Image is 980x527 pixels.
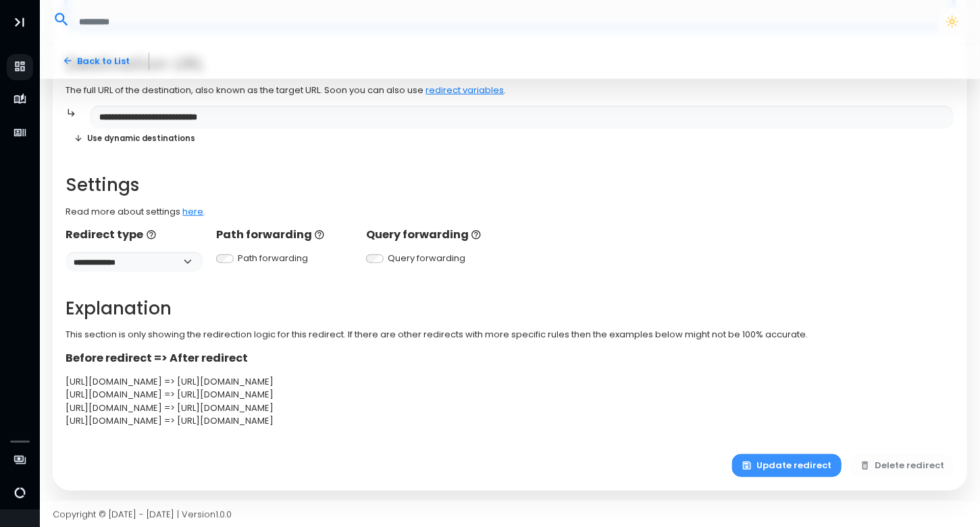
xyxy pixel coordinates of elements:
[66,350,954,366] p: Before redirect => After redirect
[66,175,954,196] h2: Settings
[216,227,353,243] p: Path forwarding
[183,205,204,218] a: here
[66,84,954,97] p: The full URL of the destination, also known as the target URL. Soon you can also use .
[66,375,954,389] div: [URL][DOMAIN_NAME] => [URL][DOMAIN_NAME]
[366,227,503,243] p: Query forwarding
[53,49,140,73] a: Back to List
[53,507,232,520] span: Copyright © [DATE] - [DATE] | Version 1.0.0
[66,298,954,319] h2: Explanation
[66,227,203,243] p: Redirect type
[388,252,466,265] label: Query forwarding
[66,401,954,415] div: [URL][DOMAIN_NAME] => [URL][DOMAIN_NAME]
[66,129,203,148] button: Use dynamic destinations
[426,84,505,96] a: redirect variables
[66,388,954,401] div: [URL][DOMAIN_NAME] => [URL][DOMAIN_NAME]
[238,252,308,265] label: Path forwarding
[66,414,954,428] div: [URL][DOMAIN_NAME] => [URL][DOMAIN_NAME]
[66,205,954,219] p: Read more about settings .
[850,454,954,478] button: Delete redirect
[7,9,32,35] button: Toggle Aside
[66,328,954,341] p: This section is only showing the redirection logic for this redirect. If there are other redirect...
[732,454,842,478] button: Update redirect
